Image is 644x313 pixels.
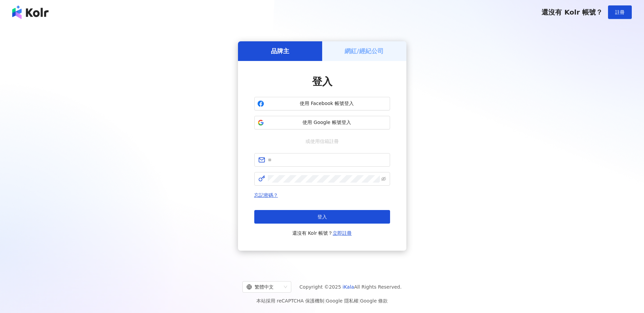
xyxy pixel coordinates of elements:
[358,298,360,304] span: |
[254,192,278,198] a: 忘記密碼？
[324,298,326,304] span: |
[292,229,352,237] span: 還沒有 Kolr 帳號？
[360,298,388,304] a: Google 條款
[615,9,625,15] span: 註冊
[254,210,390,224] button: 登入
[541,8,603,16] span: 還沒有 Kolr 帳號？
[12,5,49,19] img: logo
[301,138,344,145] span: 或使用信箱註冊
[333,230,352,236] a: 立即註冊
[381,176,386,181] span: eye-invisible
[246,281,281,292] div: 繁體中文
[267,100,387,107] span: 使用 Facebook 帳號登入
[326,298,358,304] a: Google 隱私權
[254,97,390,110] button: 使用 Facebook 帳號登入
[608,5,632,19] button: 註冊
[267,119,387,126] span: 使用 Google 帳號登入
[345,47,384,55] h5: 網紅/經紀公司
[317,214,327,220] span: 登入
[312,76,332,87] span: 登入
[299,283,402,291] span: Copyright © 2025 All Rights Reserved.
[256,297,388,305] span: 本站採用 reCAPTCHA 保護機制
[254,116,390,129] button: 使用 Google 帳號登入
[343,284,354,290] a: iKala
[271,47,289,55] h5: 品牌主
